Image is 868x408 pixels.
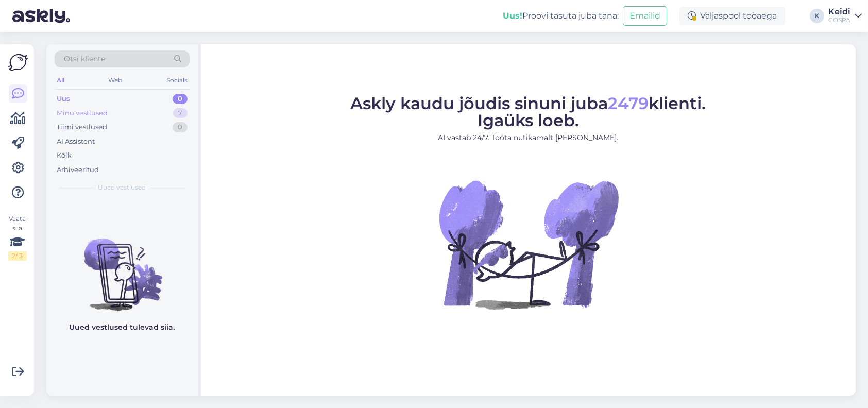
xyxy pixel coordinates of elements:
span: Askly kaudu jõudis sinuni juba klienti. Igaüks loeb. [351,93,706,130]
div: Keidi [828,8,850,16]
p: AI vastab 24/7. Tööta nutikamalt [PERSON_NAME]. [351,132,706,143]
div: 0 [173,94,188,104]
div: Socials [164,74,190,87]
div: Vaata siia [8,214,27,261]
div: All [55,74,66,87]
div: 7 [173,108,188,118]
div: Arhiveeritud [57,165,99,175]
div: Kõik [57,150,72,161]
span: Uued vestlused [98,183,146,192]
div: Web [107,74,125,87]
div: Tiimi vestlused [57,122,107,132]
div: Uus [57,94,70,104]
div: AI Assistent [57,137,95,147]
span: 2479 [608,93,649,113]
img: Askly Logo [8,53,28,72]
div: 0 [173,122,188,132]
div: Väljaspool tööaega [679,7,785,25]
b: Uus! [503,11,522,21]
div: 2 / 3 [8,251,27,261]
p: Uued vestlused tulevad siia. [70,322,175,333]
span: Otsi kliente [64,54,105,64]
img: No Chat active [436,151,621,337]
a: KeidiGOSPA [828,8,862,24]
div: Minu vestlused [57,108,108,118]
img: No chats [46,220,198,313]
button: Emailid [623,6,667,26]
div: K [810,9,824,23]
div: GOSPA [828,16,850,24]
div: Proovi tasuta juba täna: [503,10,619,22]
